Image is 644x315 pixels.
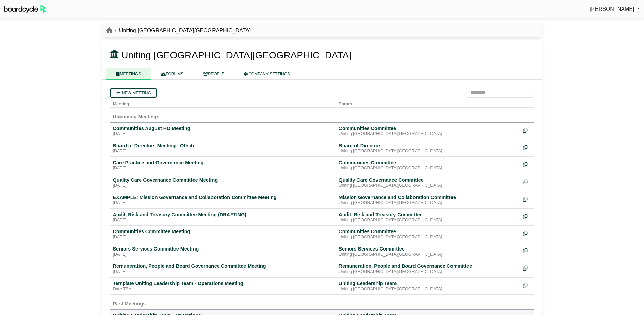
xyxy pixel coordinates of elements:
th: Meeting [110,98,336,108]
div: [DATE] [113,218,333,223]
a: MEETINGS [106,68,151,80]
a: Quality Care Governance Committee Meeting [DATE] [113,177,333,188]
div: Mission Governance and Collaboration Committee [339,194,518,200]
div: Uniting [GEOGRAPHIC_DATA][GEOGRAPHIC_DATA] [339,131,518,137]
div: Communities Committee [339,160,518,166]
div: Make a copy [523,177,531,186]
div: Make a copy [523,125,531,134]
div: [DATE] [113,166,333,171]
div: Audit, Risk and Treasury Committee Meeting (DRAFTING) [113,211,333,218]
a: [PERSON_NAME] [590,5,640,14]
div: Make a copy [523,211,531,221]
div: Quality Care Governance Committee Meeting [113,177,333,183]
a: Remuneration, People and Board Governance Committee Meeting [DATE] [113,263,333,275]
div: Uniting [GEOGRAPHIC_DATA][GEOGRAPHIC_DATA] [339,166,518,171]
div: Uniting [GEOGRAPHIC_DATA][GEOGRAPHIC_DATA] [339,200,518,206]
div: [DATE] [113,252,333,257]
div: Date TBA [113,286,333,292]
div: Uniting Leadership Team [339,280,518,286]
span: [PERSON_NAME] [590,6,634,12]
img: BoardcycleBlackGreen-aaafeed430059cb809a45853b8cf6d952af9d84e6e89e1f1685b34bfd5cb7d64.svg [4,5,46,13]
a: New meeting [110,88,157,98]
a: COMPANY SETTINGS [234,68,300,80]
div: Communities Committee [339,228,518,235]
div: Audit, Risk and Treasury Committee [339,211,518,218]
div: Make a copy [523,263,531,272]
div: Make a copy [523,160,531,169]
a: Communities August HO Meeting [DATE] [113,125,333,137]
div: Seniors Services Committee Meeting [113,246,333,252]
nav: breadcrumb [106,26,251,35]
div: Template Uniting Leadership Team - Operations Meeting [113,280,333,286]
a: Care Practice and Governance Meeting [DATE] [113,160,333,171]
div: EXAMPLE: Mission Governance and Collaboration Committee Meeting [113,194,333,200]
div: Uniting [GEOGRAPHIC_DATA][GEOGRAPHIC_DATA] [339,235,518,240]
div: Remuneration, People and Board Governance Committee Meeting [113,263,333,269]
div: [DATE] [113,131,333,137]
span: Uniting [GEOGRAPHIC_DATA][GEOGRAPHIC_DATA] [121,50,351,60]
div: [DATE] [113,200,333,206]
div: Board of Directors [339,143,518,149]
a: EXAMPLE: Mission Governance and Collaboration Committee Meeting [DATE] [113,194,333,206]
td: Upcoming Meetings [110,107,534,122]
div: Remuneration, People and Board Governance Committee [339,263,518,269]
a: Template Uniting Leadership Team - Operations Meeting Date TBA [113,280,333,292]
div: [DATE] [113,235,333,240]
div: Uniting [GEOGRAPHIC_DATA][GEOGRAPHIC_DATA] [339,149,518,154]
div: Uniting [GEOGRAPHIC_DATA][GEOGRAPHIC_DATA] [339,218,518,223]
div: Uniting [GEOGRAPHIC_DATA][GEOGRAPHIC_DATA] [339,286,518,292]
div: Seniors Services Committee [339,246,518,252]
div: Uniting [GEOGRAPHIC_DATA][GEOGRAPHIC_DATA] [339,269,518,275]
div: [DATE] [113,183,333,188]
div: Make a copy [523,143,531,152]
div: Communities Committee Meeting [113,228,333,235]
a: Communities Committee Uniting [GEOGRAPHIC_DATA][GEOGRAPHIC_DATA] [339,228,518,240]
div: Quality Care Governance Committee [339,177,518,183]
div: Uniting [GEOGRAPHIC_DATA][GEOGRAPHIC_DATA] [339,252,518,257]
th: Forum [336,98,520,108]
div: Make a copy [523,194,531,203]
div: Communities Committee [339,125,518,131]
td: Past Meetings [110,295,534,310]
a: Board of Directors Uniting [GEOGRAPHIC_DATA][GEOGRAPHIC_DATA] [339,143,518,154]
a: PEOPLE [193,68,234,80]
a: Communities Committee Meeting [DATE] [113,228,333,240]
a: Seniors Services Committee Meeting [DATE] [113,246,333,257]
a: Mission Governance and Collaboration Committee Uniting [GEOGRAPHIC_DATA][GEOGRAPHIC_DATA] [339,194,518,206]
div: Uniting [GEOGRAPHIC_DATA][GEOGRAPHIC_DATA] [339,183,518,188]
div: Care Practice and Governance Meeting [113,160,333,166]
div: Make a copy [523,246,531,255]
a: Quality Care Governance Committee Uniting [GEOGRAPHIC_DATA][GEOGRAPHIC_DATA] [339,177,518,188]
a: Audit, Risk and Treasury Committee Uniting [GEOGRAPHIC_DATA][GEOGRAPHIC_DATA] [339,211,518,223]
div: Make a copy [523,228,531,238]
div: [DATE] [113,269,333,275]
li: Uniting [GEOGRAPHIC_DATA][GEOGRAPHIC_DATA] [112,26,251,35]
a: FORUMS [151,68,193,80]
div: Communities August HO Meeting [113,125,333,131]
a: Board of Directors Meeting - Offsite [DATE] [113,143,333,154]
a: Communities Committee Uniting [GEOGRAPHIC_DATA][GEOGRAPHIC_DATA] [339,125,518,137]
a: Uniting Leadership Team Uniting [GEOGRAPHIC_DATA][GEOGRAPHIC_DATA] [339,280,518,292]
a: Remuneration, People and Board Governance Committee Uniting [GEOGRAPHIC_DATA][GEOGRAPHIC_DATA] [339,263,518,275]
a: Communities Committee Uniting [GEOGRAPHIC_DATA][GEOGRAPHIC_DATA] [339,160,518,171]
div: [DATE] [113,149,333,154]
a: Seniors Services Committee Uniting [GEOGRAPHIC_DATA][GEOGRAPHIC_DATA] [339,246,518,257]
div: Board of Directors Meeting - Offsite [113,143,333,149]
a: Audit, Risk and Treasury Committee Meeting (DRAFTING) [DATE] [113,211,333,223]
div: Make a copy [523,280,531,290]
